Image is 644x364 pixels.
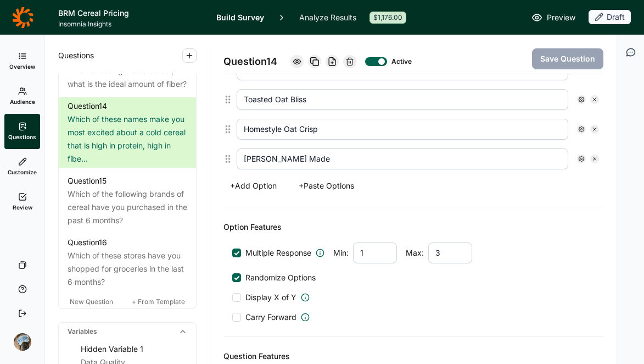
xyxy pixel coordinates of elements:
[577,125,586,134] div: Settings
[241,272,316,283] span: Randomize Options
[59,97,196,168] a: Question14Which of these names make you most excited about a cold cereal that is high in protein,...
[59,172,196,229] a: Question15Which of the following brands of cereal have you purchased in the past 6 months?
[81,343,187,356] div: Hidden Variable 1
[9,63,35,70] span: Overview
[68,187,187,227] div: Which of the following brands of cereal have you purchased in the past 6 months?
[406,247,424,258] span: Max:
[531,11,575,24] a: Preview
[8,168,37,176] span: Customize
[333,247,349,258] span: Min:
[132,297,185,306] span: + From Template
[245,312,296,323] span: Carry Forward
[70,297,113,306] span: New Question
[13,203,32,211] span: Review
[59,323,196,340] div: Variables
[58,49,94,62] span: Questions
[14,333,31,351] img: ocn8z7iqvmiiaveqkfqd.png
[590,125,599,134] div: Remove
[223,220,603,234] div: Option Features
[343,55,356,68] div: Delete
[245,247,311,258] span: Multiple Response
[589,10,631,24] div: Draft
[223,350,603,363] div: Question Features
[577,155,586,163] div: Settings
[4,149,40,184] a: Customize
[10,98,35,106] span: Audience
[292,178,361,194] button: +Paste Options
[68,174,107,187] div: Question 15
[590,95,599,104] div: Remove
[68,236,107,249] div: Question 16
[4,184,40,219] a: Review
[223,178,283,194] button: +Add Option
[223,54,277,69] span: Question 14
[68,113,187,166] div: Which of these names make you most excited about a cold cereal that is high in protein, high in f...
[8,133,36,141] span: Questions
[68,100,107,113] div: Question 14
[369,12,406,24] div: $1,176.00
[4,114,40,149] a: Questions
[58,7,203,20] h1: BRM Cereal Pricing
[532,48,603,69] button: Save Question
[547,11,575,24] span: Preview
[68,64,187,91] div: When choosing a cold cereal, what is the ideal amount of fiber?
[577,95,586,104] div: Settings
[59,234,196,291] a: Question16Which of these stores have you shopped for groceries in the last 6 months?
[68,249,187,289] div: Which of these stores have you shopped for groceries in the last 6 months?
[590,155,599,163] div: Remove
[4,43,40,79] a: Overview
[589,10,631,25] button: Draft
[4,79,40,114] a: Audience
[58,20,203,29] span: Insomnia Insights
[391,57,409,66] div: Active
[245,292,296,303] span: Display X of Y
